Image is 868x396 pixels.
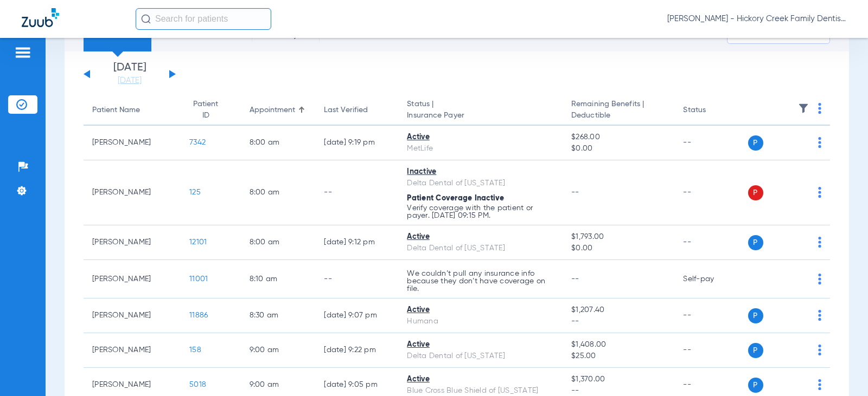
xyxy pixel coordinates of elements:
[571,132,666,143] span: $268.00
[315,160,398,225] td: --
[189,189,201,196] span: 125
[563,95,674,126] th: Remaining Benefits |
[748,343,763,358] span: P
[407,194,504,202] span: Patient Coverage Inactive
[798,103,809,114] img: filter.svg
[818,137,821,148] img: group-dot-blue.svg
[189,346,201,354] span: 158
[571,275,579,283] span: --
[674,333,748,368] td: --
[92,105,172,116] div: Patient Name
[97,62,162,86] li: [DATE]
[189,311,208,319] span: 11886
[407,143,554,154] div: MetLife
[407,339,554,350] div: Active
[407,110,554,121] span: Insurance Payer
[571,110,666,121] span: Deductible
[241,298,316,333] td: 8:30 AM
[818,103,821,114] img: group-dot-blue.svg
[818,237,821,248] img: group-dot-blue.svg
[398,95,563,126] th: Status |
[250,105,307,116] div: Appointment
[22,8,59,27] img: Zuub Logo
[818,310,821,321] img: group-dot-blue.svg
[84,160,181,225] td: [PERSON_NAME]
[407,350,554,362] div: Delta Dental of [US_STATE]
[748,135,763,151] span: P
[571,143,666,154] span: $0.00
[315,225,398,260] td: [DATE] 9:12 PM
[189,139,206,146] span: 7342
[315,126,398,160] td: [DATE] 9:19 PM
[748,378,763,393] span: P
[748,235,763,250] span: P
[315,260,398,298] td: --
[136,8,271,30] input: Search for patients
[407,304,554,316] div: Active
[407,270,554,293] p: We couldn’t pull any insurance info because they don’t have coverage on file.
[667,14,846,24] span: [PERSON_NAME] - Hickory Creek Family Dentistry
[674,260,748,298] td: Self-pay
[407,243,554,254] div: Delta Dental of [US_STATE]
[407,178,554,189] div: Delta Dental of [US_STATE]
[189,275,208,283] span: 11001
[315,333,398,368] td: [DATE] 9:22 PM
[189,238,207,246] span: 12101
[141,14,151,24] img: Search Icon
[250,105,295,116] div: Appointment
[84,333,181,368] td: [PERSON_NAME]
[674,160,748,225] td: --
[241,225,316,260] td: 8:00 AM
[407,204,554,219] p: Verify coverage with the patient or payer. [DATE] 09:15 PM.
[571,231,666,243] span: $1,793.00
[748,185,763,200] span: P
[674,225,748,260] td: --
[241,260,316,298] td: 8:10 AM
[241,333,316,368] td: 9:00 AM
[84,298,181,333] td: [PERSON_NAME]
[189,99,232,121] div: Patient ID
[84,225,181,260] td: [PERSON_NAME]
[818,187,821,198] img: group-dot-blue.svg
[818,379,821,390] img: group-dot-blue.svg
[189,99,222,121] div: Patient ID
[407,374,554,385] div: Active
[407,132,554,143] div: Active
[84,126,181,160] td: [PERSON_NAME]
[674,95,748,126] th: Status
[674,298,748,333] td: --
[571,243,666,254] span: $0.00
[571,339,666,350] span: $1,408.00
[748,308,763,323] span: P
[241,126,316,160] td: 8:00 AM
[315,298,398,333] td: [DATE] 9:07 PM
[97,75,162,86] a: [DATE]
[818,345,821,355] img: group-dot-blue.svg
[189,381,206,388] span: 5018
[571,189,579,196] span: --
[674,126,748,160] td: --
[571,304,666,316] span: $1,207.40
[324,105,390,116] div: Last Verified
[14,46,31,59] img: hamburger-icon
[92,105,140,116] div: Patient Name
[407,231,554,243] div: Active
[571,316,666,327] span: --
[84,260,181,298] td: [PERSON_NAME]
[241,160,316,225] td: 8:00 AM
[324,105,368,116] div: Last Verified
[818,274,821,284] img: group-dot-blue.svg
[571,350,666,362] span: $25.00
[571,374,666,385] span: $1,370.00
[407,316,554,327] div: Humana
[407,166,554,178] div: Inactive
